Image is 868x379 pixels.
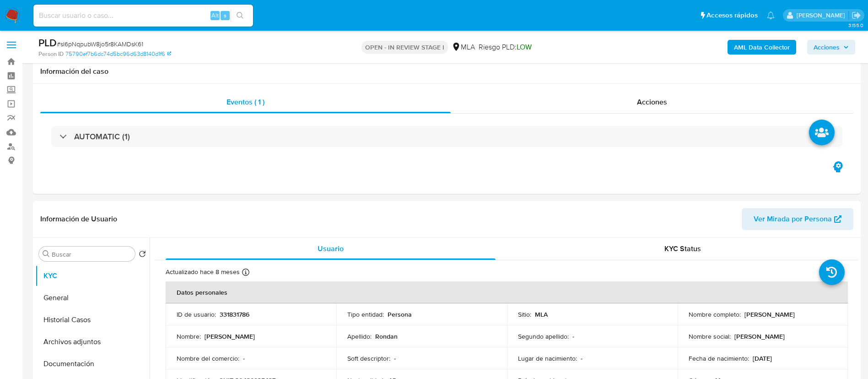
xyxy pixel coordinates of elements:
[177,332,201,341] p: Nombre :
[40,214,117,224] h1: Información de Usuario
[689,310,741,319] p: Nombre completo :
[35,353,150,375] button: Documentación
[375,332,398,341] p: Rondan
[452,42,475,52] div: MLA
[572,332,574,341] p: -
[518,310,531,319] p: Sitio :
[689,354,749,363] p: Fecha de nacimiento :
[57,39,143,49] span: # sI6pNqpubW8jo5r8KAMDsK61
[51,126,842,147] div: AUTOMATIC (1)
[664,243,701,254] span: KYC Status
[637,97,667,107] span: Acciones
[177,310,216,319] p: ID de usuario :
[220,310,249,319] p: 331831786
[139,250,146,260] button: Volver al orden por defecto
[581,354,582,363] p: -
[74,132,130,142] h3: AUTOMATIC (1)
[852,11,861,20] a: Salir
[479,42,532,52] span: Riesgo PLD:
[33,10,253,22] input: Buscar usuario o caso...
[814,40,840,55] span: Acciones
[38,50,64,58] b: Person ID
[65,50,171,58] a: 75790ef7b6dc74d5bc96d63d8140d1f6
[177,354,239,363] p: Nombre del comercio :
[361,41,448,54] p: OPEN - IN REVIEW STAGE I
[517,42,532,52] span: LOW
[35,309,150,331] button: Historial Casos
[754,208,832,230] span: Ver Mirada por Persona
[706,11,758,20] span: Accesos rápidos
[347,354,390,363] p: Soft descriptor :
[388,310,412,319] p: Persona
[226,97,264,107] span: Eventos ( 1 )
[166,268,240,276] p: Actualizado hace 8 meses
[211,11,219,20] span: Alt
[35,265,150,287] button: KYC
[807,40,855,55] button: Acciones
[767,11,775,19] a: Notificaciones
[35,331,150,353] button: Archivos adjuntos
[797,11,848,20] p: maria.acosta@mercadolibre.com
[166,281,848,303] th: Datos personales
[205,332,255,341] p: [PERSON_NAME]
[52,250,131,258] input: Buscar
[318,243,344,254] span: Usuario
[744,310,795,319] p: [PERSON_NAME]
[38,35,57,50] b: PLD
[535,310,548,319] p: MLA
[734,40,790,55] b: AML Data Collector
[689,332,731,341] p: Nombre social :
[742,208,853,230] button: Ver Mirada por Persona
[40,67,853,76] h1: Información del caso
[347,332,372,341] p: Apellido :
[231,9,249,22] button: search-icon
[753,354,772,363] p: [DATE]
[35,287,150,309] button: General
[734,332,785,341] p: [PERSON_NAME]
[224,11,226,20] span: s
[394,354,396,363] p: -
[518,354,577,363] p: Lugar de nacimiento :
[347,310,384,319] p: Tipo entidad :
[728,40,796,55] button: AML Data Collector
[243,354,245,363] p: -
[43,250,50,258] button: Buscar
[518,332,569,341] p: Segundo apellido :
